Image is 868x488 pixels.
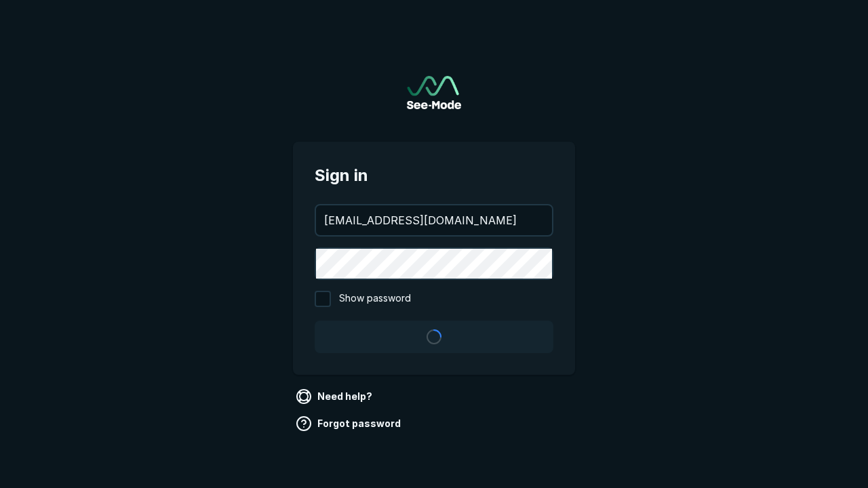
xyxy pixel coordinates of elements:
span: Show password [339,291,411,307]
a: Need help? [293,386,378,407]
input: your@email.com [316,205,552,235]
span: Sign in [315,163,553,188]
img: See-Mode Logo [407,76,461,109]
a: Forgot password [293,413,406,434]
a: Go to sign in [407,76,461,109]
